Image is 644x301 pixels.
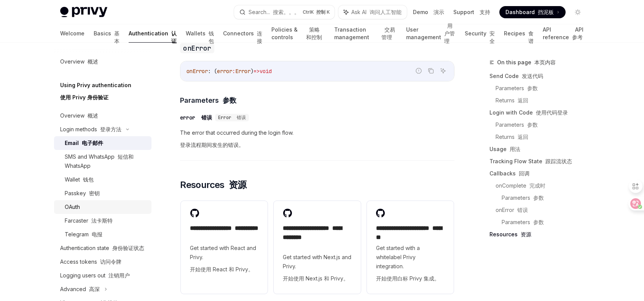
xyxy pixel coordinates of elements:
[496,82,590,94] a: Parameters 参数
[502,216,590,228] a: Parameters 参数
[186,24,214,43] a: Wallets 钱包
[60,244,144,253] div: Authentication state
[489,107,590,119] a: Login with Code 使用代码登录
[60,257,121,266] div: Access tokens
[438,66,448,76] button: Ask AI
[60,285,100,294] div: Advanced
[54,269,151,282] a: Logging users out 注销用户
[65,152,147,170] div: SMS and WhatsApp
[510,146,520,152] font: 用法
[519,170,529,177] font: 回调
[54,241,151,255] a: Authentication state 身份验证状态
[88,58,98,65] font: 概述
[180,179,246,191] span: Resources
[180,43,214,53] code: onError
[496,180,590,192] a: onComplete 完成时
[426,66,436,76] button: Copy the contents from the code block
[381,26,395,40] font: 交易管理
[434,9,444,15] font: 演示
[187,68,208,75] span: onError
[180,95,236,105] span: Parameters
[489,228,590,240] a: Resources 资源
[65,139,103,148] div: Email
[413,8,444,16] a: Demo 演示
[376,275,440,282] font: 开始使用白标 Privy 集成。
[60,24,84,43] a: Welcome
[54,255,151,269] a: Access tokens 访问令牌
[271,24,325,43] a: Policies & controls 策略和控制
[528,30,534,44] font: 食谱
[208,68,217,75] span: : (
[65,202,80,212] div: OAuth
[533,194,544,201] font: 参数
[100,258,121,265] font: 访问令牌
[527,85,538,91] font: 参数
[351,8,402,16] span: Ask AI
[489,30,495,44] font: 安全
[223,96,236,104] font: 参数
[89,190,100,196] font: 密钥
[54,173,151,186] a: Wallet 钱包
[229,179,247,190] font: 资源
[505,8,554,16] span: Dashboard
[100,126,121,132] font: 登录方法
[108,272,130,279] font: 注销用户
[253,68,260,75] span: =>
[370,9,402,15] font: 询问人工智能
[465,24,495,43] a: Security 安全
[534,59,556,65] font: 本页内容
[54,150,151,173] a: SMS and WhatsApp 短信和 WhatsApp
[54,200,151,214] a: OAuth
[283,253,351,286] span: Get started with Next.js and Privy.
[489,155,590,167] a: Tracking Flow State 跟踪流状态
[171,30,177,44] font: 认证
[60,94,108,100] font: 使用 Privy 身份验证
[543,24,584,43] a: API reference API 参考
[60,81,131,105] h5: Using Privy authentication
[218,115,246,121] span: Error
[518,134,528,140] font: 返回
[60,7,107,18] img: light logo
[250,68,253,75] span: )
[114,30,120,44] font: 基本
[60,57,98,66] div: Overview
[54,228,151,241] a: Telegram 电报
[489,167,590,180] a: Callbacks 回调
[234,5,335,19] button: Search... 搜索。。。CtrlK 控制 K
[517,207,528,213] font: 错误
[496,119,590,131] a: Parameters 参数
[283,275,349,282] font: 开始使用 Next.js 和 Privy。
[217,68,232,75] span: error
[190,244,258,277] span: Get started with React and Privy.
[497,58,556,67] span: On this page
[54,214,151,228] a: Farcaster 法卡斯特
[91,217,113,224] font: 法卡斯特
[496,204,590,216] a: onError 错误
[89,286,100,292] font: 高深
[303,9,330,15] span: Ctrl K
[572,6,584,18] button: Toggle dark mode
[453,8,490,16] a: Support 支持
[54,186,151,200] a: Passkey 密钥
[60,271,130,280] div: Logging users out
[54,55,151,68] a: Overview 概述
[499,6,566,18] a: Dashboard 挡泥板
[232,68,235,75] span: :
[92,231,102,237] font: 电报
[273,9,300,15] font: 搜索。。。
[65,175,94,184] div: Wallet
[529,182,545,189] font: 完成时
[249,8,300,17] div: Search...
[54,136,151,150] a: Email 电子邮件
[496,131,590,143] a: Returns 返回
[496,94,590,107] a: Returns 返回
[209,30,214,44] font: 钱包
[237,115,246,121] font: 错误
[65,216,113,225] div: Farcaster
[94,24,120,43] a: Basics 基本
[88,112,98,119] font: 概述
[521,231,531,237] font: 资源
[545,158,572,164] font: 跟踪流状态
[201,114,212,121] font: 错误
[406,24,456,43] a: User management 用户管理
